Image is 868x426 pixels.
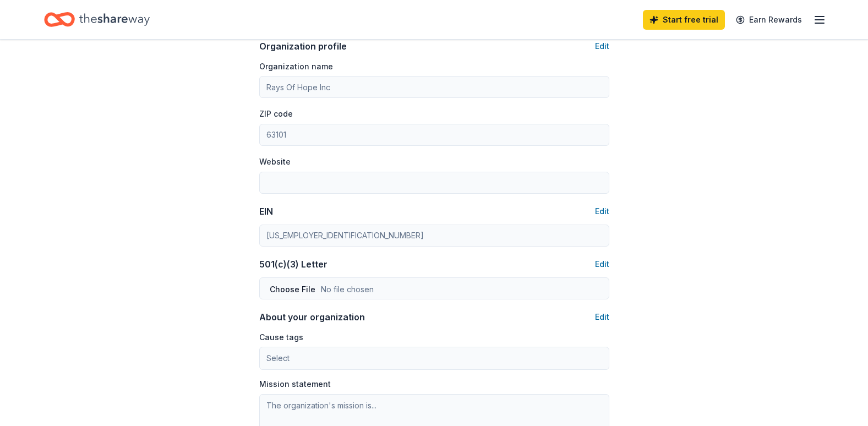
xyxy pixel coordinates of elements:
label: Mission statement [259,379,331,390]
a: Earn Rewards [729,10,809,30]
label: ZIP code [259,108,293,119]
div: Organization profile [259,40,347,53]
button: Edit [595,40,609,53]
div: 501(c)(3) Letter [259,258,327,271]
button: Edit [595,205,609,218]
a: Start free trial [643,10,725,30]
button: Edit [595,310,609,324]
div: EIN [259,205,273,218]
span: Select [266,352,290,365]
input: 12345 (U.S. only) [259,124,609,146]
input: 12-3456789 [259,225,609,247]
label: Website [259,156,291,167]
label: Organization name [259,61,333,72]
label: Cause tags [259,332,303,343]
a: Home [44,7,150,32]
div: About your organization [259,310,365,324]
button: Select [259,347,609,370]
button: Edit [595,258,609,271]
